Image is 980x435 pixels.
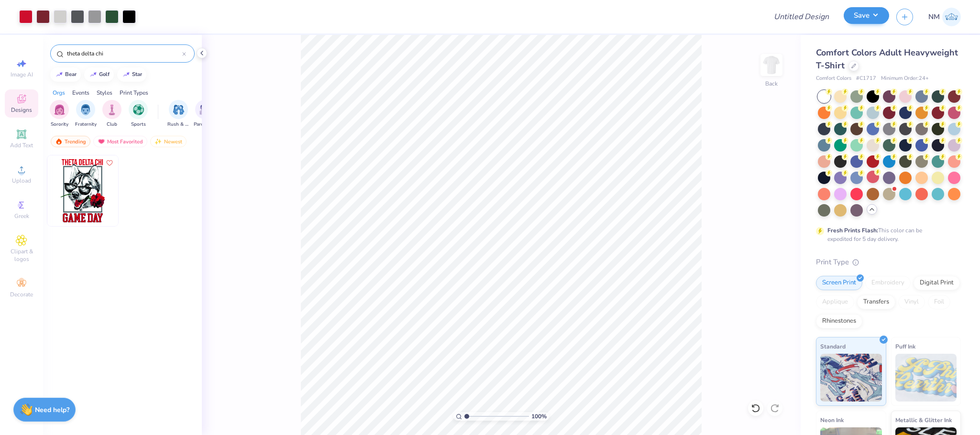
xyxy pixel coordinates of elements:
span: Add Text [10,141,33,149]
span: Sports [131,121,146,128]
span: Standard [820,341,846,351]
img: Fraternity Image [80,104,91,115]
img: Naina Mehta [942,8,961,26]
span: Clipart & logos [5,248,38,263]
a: NM [928,8,961,26]
button: bear [50,67,81,82]
div: Rhinestones [816,314,862,328]
div: Vinyl [898,295,925,309]
button: Save [844,7,889,24]
span: Decorate [10,291,33,298]
img: Sports Image [133,104,144,115]
div: Foil [928,295,950,309]
img: trend_line.gif [55,72,63,77]
button: filter button [102,100,121,128]
span: 100 % [531,412,547,421]
span: NM [928,11,940,22]
span: Metallic & Glitter Ink [895,415,952,425]
span: Fraternity [75,121,97,128]
div: Most Favorited [93,136,147,147]
div: Screen Print [816,276,862,290]
img: Sorority Image [54,104,65,115]
span: Parent's Weekend [194,121,216,128]
span: Sorority [51,121,68,128]
span: Club [107,121,117,128]
div: This color can be expedited for 5 day delivery. [827,226,945,243]
div: Newest [150,136,187,147]
img: Back [762,55,781,75]
div: filter for Rush & Bid [167,100,189,128]
button: filter button [129,100,148,128]
span: Greek [14,212,29,220]
div: filter for Sports [129,100,148,128]
span: Puff Ink [895,341,915,351]
strong: Fresh Prints Flash: [827,227,878,234]
span: Rush & Bid [167,121,189,128]
img: Club Image [107,104,117,115]
div: Styles [97,88,112,97]
div: Embroidery [865,276,911,290]
div: filter for Parent's Weekend [194,100,216,128]
span: Minimum Order: 24 + [881,75,929,83]
span: Comfort Colors [816,75,851,83]
div: golf [99,72,110,77]
input: Try "Alpha" [66,49,182,58]
input: Untitled Design [766,7,837,26]
img: Rush & Bid Image [173,104,184,115]
div: Events [72,88,89,97]
div: bear [65,72,77,77]
img: Newest.gif [154,138,162,145]
img: Parent's Weekend Image [199,104,210,115]
img: most_fav.gif [98,138,105,145]
img: trend_line.gif [122,72,130,77]
button: filter button [50,100,69,128]
img: trend_line.gif [89,72,97,77]
button: golf [84,67,114,82]
div: filter for Fraternity [75,100,97,128]
div: filter for Sorority [50,100,69,128]
span: Upload [12,177,31,185]
span: Comfort Colors Adult Heavyweight T-Shirt [816,47,958,71]
div: Back [765,79,778,88]
div: Trending [51,136,90,147]
span: Designs [11,106,32,114]
button: filter button [194,100,216,128]
div: star [132,72,142,77]
strong: Need help? [35,405,69,414]
span: Neon Ink [820,415,844,425]
img: Standard [820,354,882,402]
div: Digital Print [914,276,960,290]
div: Transfers [857,295,895,309]
div: Print Type [816,257,961,268]
button: filter button [167,100,189,128]
button: filter button [75,100,97,128]
button: Like [104,157,115,169]
span: Image AI [11,71,33,78]
span: # C1717 [856,75,876,83]
img: Puff Ink [895,354,957,402]
div: Orgs [53,88,65,97]
div: filter for Club [102,100,121,128]
button: star [117,67,146,82]
img: a3ffde1a-9a1f-4f07-aeaa-7b194f9532ad [47,155,118,226]
img: trending.gif [55,138,63,145]
img: 0fcd467d-43fb-4c21-89c7-63e56b61f3b0 [118,155,189,226]
div: Print Types [120,88,148,97]
div: Applique [816,295,854,309]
